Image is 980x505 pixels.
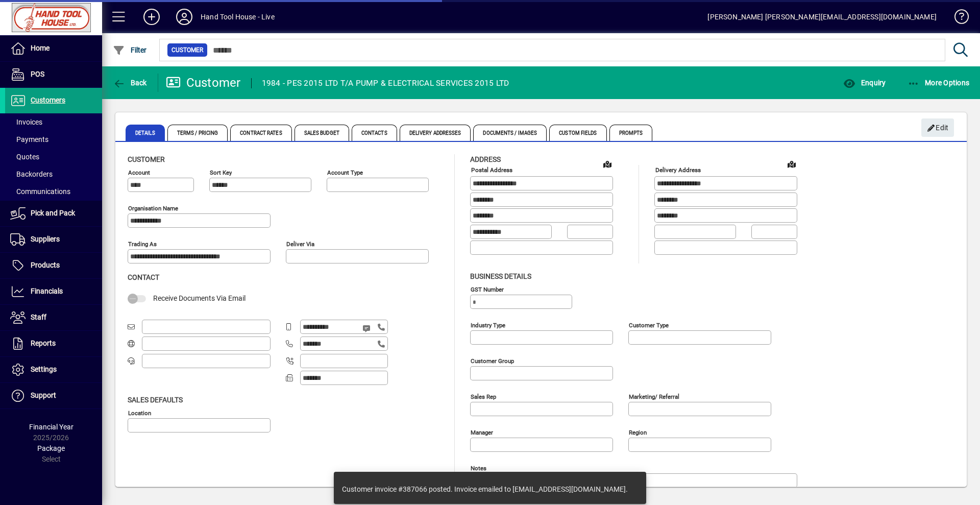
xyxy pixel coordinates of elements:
div: Customer invoice #387066 posted. Invoice emailed to [EMAIL_ADDRESS][DOMAIN_NAME]. [342,484,628,494]
a: Reports [5,331,102,356]
a: POS [5,62,102,87]
span: Business details [470,272,531,280]
a: Backorders [5,165,102,183]
span: Contact [128,273,159,281]
mat-label: Sort key [210,169,232,176]
div: Hand Tool House - Live [201,9,275,25]
button: Enquiry [841,74,888,92]
a: Suppliers [5,227,102,252]
mat-label: Location [128,409,151,416]
mat-label: Notes [471,464,486,471]
span: Backorders [10,170,53,178]
span: Customer [171,45,203,55]
mat-label: Sales rep [471,393,496,400]
button: Back [110,74,150,92]
span: Sales Budget [295,125,349,141]
mat-label: Account [128,169,150,176]
span: POS [31,70,44,78]
span: Terms / Pricing [167,125,228,141]
span: Prompts [609,125,653,141]
a: Products [5,253,102,278]
span: Contract Rates [230,125,291,141]
a: Staff [5,305,102,330]
span: Details [126,125,165,141]
a: Financials [5,279,102,304]
mat-label: Deliver via [286,241,314,248]
span: Staff [31,313,46,321]
span: Pick and Pack [31,209,75,217]
mat-label: Industry type [471,321,505,328]
span: Contacts [352,125,397,141]
button: Filter [110,41,150,59]
span: Package [37,444,65,452]
button: Send SMS [355,316,380,341]
mat-label: Trading as [128,241,157,248]
span: Reports [31,339,56,347]
span: Enquiry [843,79,886,87]
a: Pick and Pack [5,201,102,226]
button: Edit [921,118,954,137]
span: Customer [128,155,165,163]
span: Edit [927,119,949,136]
mat-label: Customer type [629,321,669,328]
span: Communications [10,187,70,196]
button: More Options [905,74,972,92]
div: [PERSON_NAME] [PERSON_NAME][EMAIL_ADDRESS][DOMAIN_NAME] [707,9,937,25]
a: Payments [5,131,102,148]
mat-label: Region [629,428,647,436]
a: Quotes [5,148,102,165]
a: Knowledge Base [947,2,967,35]
span: Products [31,261,60,269]
app-page-header-button: Back [102,74,158,92]
span: Address [470,155,501,163]
span: Sales defaults [128,396,183,404]
span: Home [31,44,50,52]
span: Quotes [10,153,39,161]
button: Profile [168,8,201,26]
span: Financials [31,287,63,295]
span: More Options [908,79,970,87]
a: View on map [599,156,616,172]
span: Documents / Images [473,125,547,141]
mat-label: Manager [471,428,493,436]
button: Add [135,8,168,26]
a: Invoices [5,113,102,131]
a: View on map [783,156,800,172]
span: Receive Documents Via Email [153,294,246,302]
div: 1984 - PES 2015 LTD T/A PUMP & ELECTRICAL SERVICES 2015 LTD [262,75,509,91]
a: Settings [5,357,102,382]
mat-label: Organisation name [128,205,178,212]
mat-label: Marketing/ Referral [629,393,679,400]
span: Settings [31,365,57,373]
span: Payments [10,135,48,143]
span: Suppliers [31,235,60,243]
span: Back [113,79,147,87]
span: Customers [31,96,65,104]
a: Support [5,383,102,408]
a: Communications [5,183,102,200]
span: Support [31,391,56,399]
div: Customer [166,75,241,91]
span: Invoices [10,118,42,126]
mat-label: Account Type [327,169,363,176]
a: Home [5,36,102,61]
span: Custom Fields [549,125,606,141]
mat-label: GST Number [471,285,504,293]
mat-label: Customer group [471,357,514,364]
span: Filter [113,46,147,54]
span: Delivery Addresses [400,125,471,141]
span: Financial Year [29,423,73,431]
